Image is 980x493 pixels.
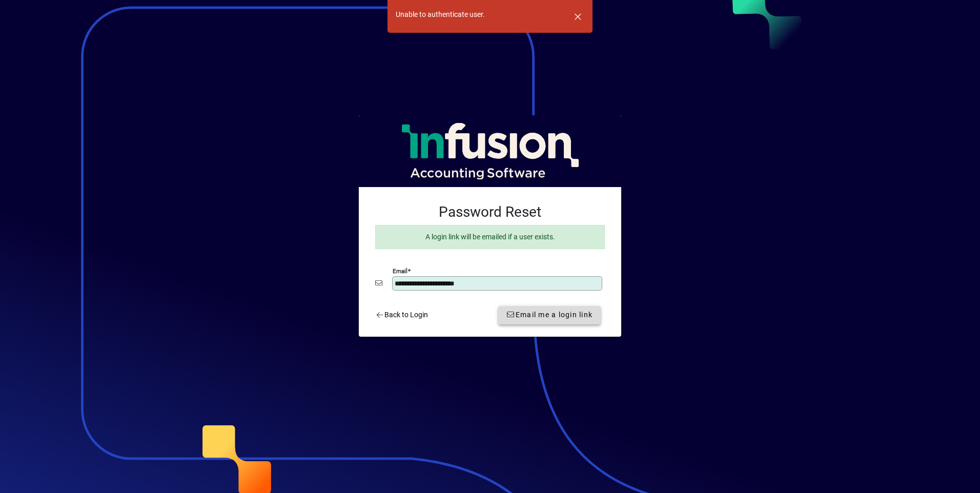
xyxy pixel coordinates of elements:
span: Back to Login [375,310,428,320]
h2: Password Reset [375,203,605,221]
button: Email me a login link [498,306,601,324]
div: A login link will be emailed if a user exists. [375,225,605,249]
button: Dismiss [565,4,590,29]
span: Email me a login link [506,310,593,320]
mat-label: Email [393,267,407,274]
a: Back to Login [371,306,432,324]
div: Unable to authenticate user. [396,9,485,20]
